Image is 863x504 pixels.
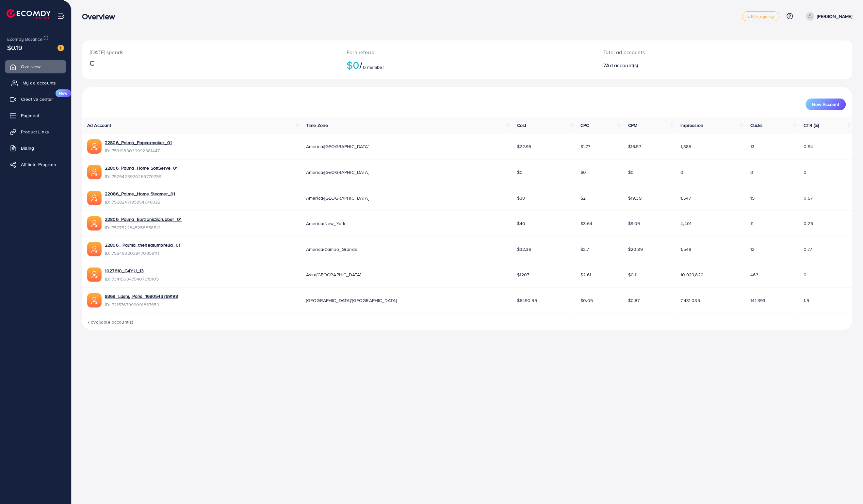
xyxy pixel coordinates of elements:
p: Earn referral [347,48,588,56]
a: 1027610_G4YU_13 [105,267,159,274]
img: ic-ads-acc.e4c84228.svg [87,191,102,205]
span: Overview [21,63,41,70]
span: 7,431,035 [681,297,700,304]
span: ID: 7527522845258858512 [105,224,182,231]
span: 0 [751,169,754,176]
span: America/[GEOGRAPHIC_DATA] [306,195,369,201]
span: $2 [581,195,586,201]
span: Cost [517,122,527,129]
span: America/Campo_Grande [306,246,357,252]
span: $32.36 [517,246,531,252]
h2: 7 [604,62,781,69]
span: 0 [804,271,807,278]
span: 4,401 [681,220,692,227]
span: ID: 7531983039992381447 [105,147,172,154]
a: Affiliate Program [5,158,66,171]
a: 9369_Lashy Paris_1680543769198 [105,293,178,299]
span: $0 [517,169,523,176]
span: $1207 [517,271,529,278]
span: $2.61 [581,271,592,278]
a: My ad accounts [5,76,66,89]
span: ID: 7524932038470959111 [105,250,180,256]
span: Payment [21,112,39,119]
span: 1,549 [681,246,692,252]
span: 7 available account(s) [87,319,134,325]
span: ID: 7528247195854946322 [105,199,175,205]
span: 463 [751,271,758,278]
span: $19.39 [628,195,642,201]
a: Billing [5,142,66,155]
a: 22806_Palma_Popcormaker_01 [105,139,172,146]
span: 12 [751,246,755,252]
span: 0 [681,169,684,176]
span: Ad Account [87,122,111,129]
img: logo [7,9,51,19]
img: ic-ads-acc.e4c84228.svg [87,242,102,256]
span: $6490.99 [517,297,537,304]
span: CPC [581,122,589,129]
span: Billing [21,145,34,151]
img: ic-ads-acc.e4c84228.svg [87,216,102,231]
span: New Account [812,102,839,107]
span: Time Zone [306,122,328,129]
img: image [57,45,64,51]
span: $3.64 [581,220,593,227]
a: Overview [5,60,66,73]
span: $0 [628,169,634,176]
span: 0 [804,169,807,176]
span: 0.94 [804,143,813,150]
a: 22806_ Palma_theheatumbrella_01 [105,242,180,248]
span: 15 [751,195,755,201]
span: Affiliate Program [21,161,56,168]
span: New [56,89,71,97]
span: ID: 7215767999091867650 [105,301,178,308]
span: Impression [681,122,704,129]
span: Clicks [751,122,763,129]
span: CTR (%) [804,122,819,129]
span: $1.77 [581,143,591,150]
a: [PERSON_NAME] [804,12,853,21]
span: Ecomdy Balance [7,36,42,42]
span: $0.05 [581,297,593,304]
img: ic-ads-acc.e4c84228.svg [87,139,102,154]
span: ID: 7341963479407919105 [105,276,159,282]
span: America/New_York [306,220,346,227]
span: [GEOGRAPHIC_DATA]/[GEOGRAPHIC_DATA] [306,297,397,304]
span: $30 [517,195,525,201]
span: 11 [751,220,754,227]
span: America/[GEOGRAPHIC_DATA] [306,143,369,150]
span: 0 member [363,64,384,70]
span: Asia/[GEOGRAPHIC_DATA] [306,271,361,278]
p: Total ad accounts [604,48,781,56]
span: Creative center [21,96,53,102]
span: 141,393 [751,297,766,304]
a: 22806_Palma_Home SoftServe_01 [105,165,178,171]
button: New Account [806,99,846,110]
span: $22.95 [517,143,531,150]
span: Product Links [21,129,49,135]
span: America/[GEOGRAPHIC_DATA] [306,169,369,176]
span: $9.09 [628,220,640,227]
p: [DATE] spends [90,48,331,56]
span: 1,547 [681,195,691,201]
p: [PERSON_NAME] [817,12,853,20]
a: white_agency [742,11,780,21]
a: 22806_Palma_EletronicScrubber_01 [105,216,182,222]
span: $40 [517,220,525,227]
span: / [360,57,363,72]
span: CPM [628,122,637,129]
span: white_agency [748,14,774,19]
h2: $0 [347,59,588,71]
a: Creative centerNew [5,93,66,106]
span: 13 [751,143,755,150]
span: $0.11 [628,271,638,278]
span: $2.7 [581,246,589,252]
img: ic-ads-acc.e4c84228.svg [87,293,102,308]
a: Product Links [5,125,66,138]
span: My ad accounts [23,80,56,86]
a: Payment [5,109,66,122]
img: ic-ads-acc.e4c84228.svg [87,165,102,179]
span: $16.57 [628,143,641,150]
span: 1,385 [681,143,692,150]
h3: Overview [82,12,120,21]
